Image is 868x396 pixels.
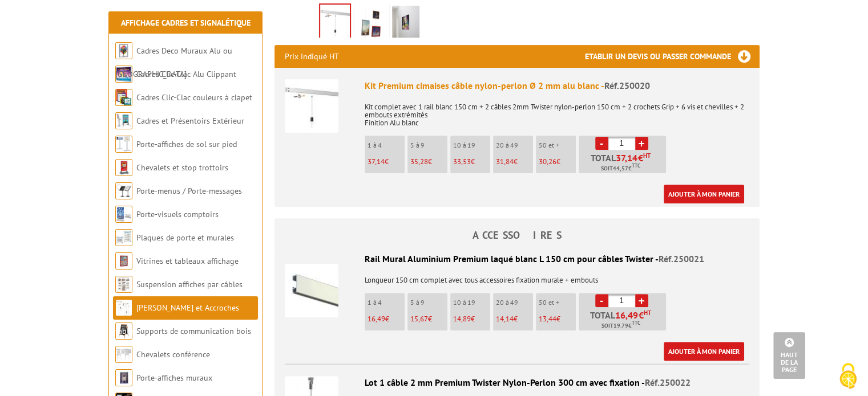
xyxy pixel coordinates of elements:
[136,186,242,196] a: Porte-menus / Porte-messages
[595,294,608,307] a: -
[453,314,471,324] span: 14,89
[368,314,385,324] span: 16,49
[368,157,385,166] span: 37,14
[115,206,132,223] img: Porte-visuels comptoirs
[136,256,239,266] a: Vitrines et tableaux affichage
[285,252,749,266] div: Rail Mural Aluminium Premium laqué blanc L 150 cm pour câbles Twister -
[368,315,405,323] p: €
[539,315,576,323] p: €
[136,162,228,173] a: Chevalets et stop trottoirs
[601,164,640,173] span: Soit €
[368,299,405,307] p: 1 à 4
[136,69,236,79] a: Cadres Clic-Clac Alu Clippant
[115,252,132,270] img: Vitrines et tableaux affichage
[828,357,868,396] button: Cookies (fenêtre modale)
[410,315,447,323] p: €
[121,18,251,28] a: Affichage Cadres et Signalétique
[115,299,132,316] img: Cimaises et Accroches tableaux
[115,46,232,79] a: Cadres Deco Muraux Alu ou [GEOGRAPHIC_DATA]
[115,369,132,386] img: Porte-affiches muraux
[392,6,419,41] img: rail_cimaise_horizontal_fixation_installation_cadre_decoration_tableau_vernissage_exposition_affi...
[582,311,666,330] p: Total
[613,164,628,173] span: 44,57
[615,311,639,320] span: 16,49
[453,299,490,307] p: 10 à 19
[410,157,428,166] span: 35,28
[453,157,471,166] span: 33,53
[453,158,490,166] p: €
[632,320,640,326] sup: TTC
[357,6,384,41] img: 250020_kit_premium_cimaises_cable.jpg
[136,349,210,360] a: Chevalets conférence
[285,268,749,284] p: Longueur 150 cm complet avec tous accessoires fixation murale + embouts
[115,346,132,363] img: Chevalets conférence
[410,158,447,166] p: €
[496,158,533,166] p: €
[136,139,237,149] a: Porte-affiches de sol sur pied
[645,377,691,388] span: Réf.250022
[285,79,338,133] img: Kit Premium cimaises câble nylon-perlon Ø 2 mm alu blanc
[136,116,244,126] a: Cadres et Présentoirs Extérieur
[834,362,862,390] img: Cookies (fenêtre modale)
[320,5,350,40] img: cimaises_250020.jpg
[115,182,132,199] img: Porte-menus / Porte-messages
[638,153,643,162] span: €
[136,92,252,103] a: Cadres Clic-Clac couleurs à clapet
[539,158,576,166] p: €
[115,42,132,59] img: Cadres Deco Muraux Alu ou Bois
[410,141,447,149] p: 5 à 9
[585,45,760,68] h3: Etablir un devis ou passer commande
[601,321,640,330] span: Soit €
[632,162,640,169] sup: TTC
[496,141,533,149] p: 20 à 49
[136,209,219,219] a: Porte-visuels comptoirs
[274,230,760,241] h4: ACCESSOIRES
[365,79,749,92] div: Kit Premium cimaises câble nylon-perlon Ø 2 mm alu blanc -
[595,137,608,150] a: -
[659,253,704,264] span: Réf.250021
[496,314,514,324] span: 14,14
[496,299,533,307] p: 20 à 49
[773,332,805,379] a: Haut de la page
[136,232,234,243] a: Plaques de porte et murales
[453,141,490,149] p: 10 à 19
[115,136,132,153] img: Porte-affiches de sol sur pied
[604,80,650,91] span: Réf.250020
[115,112,132,129] img: Cadres et Présentoirs Extérieur
[285,45,339,68] p: Prix indiqué HT
[539,141,576,149] p: 50 et +
[115,303,239,336] a: [PERSON_NAME] et Accroches tableaux
[285,376,749,389] div: Lot 1 câble 2 mm Premium Twister Nylon-Perlon 300 cm avec fixation -
[613,321,628,330] span: 19.79
[115,229,132,246] img: Plaques de porte et murales
[115,159,132,176] img: Chevalets et stop trottoirs
[368,141,405,149] p: 1 à 4
[635,294,648,307] a: +
[136,326,251,336] a: Supports de communication bois
[115,89,132,106] img: Cadres Clic-Clac couleurs à clapet
[496,157,514,166] span: 31,84
[615,311,651,320] span: €
[539,299,576,307] p: 50 et +
[539,314,556,324] span: 13,44
[136,279,243,289] a: Suspension affiches par câbles
[365,95,749,127] p: Kit complet avec 1 rail blanc 150 cm + 2 câbles 2mm Twister nylon-perlon 150 cm + 2 crochets Grip...
[582,153,666,173] p: Total
[368,158,405,166] p: €
[453,315,490,323] p: €
[644,309,651,317] sup: HT
[496,315,533,323] p: €
[115,276,132,293] img: Suspension affiches par câbles
[616,153,638,162] span: 37,14
[643,152,651,160] sup: HT
[285,264,338,317] img: Rail Mural Aluminium Premium laqué blanc L 150 cm pour câbles Twister
[539,157,556,166] span: 30,26
[635,137,648,150] a: +
[410,314,428,324] span: 15,67
[136,373,212,383] a: Porte-affiches muraux
[664,342,744,361] a: Ajouter à mon panier
[664,185,744,203] a: Ajouter à mon panier
[410,299,447,307] p: 5 à 9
